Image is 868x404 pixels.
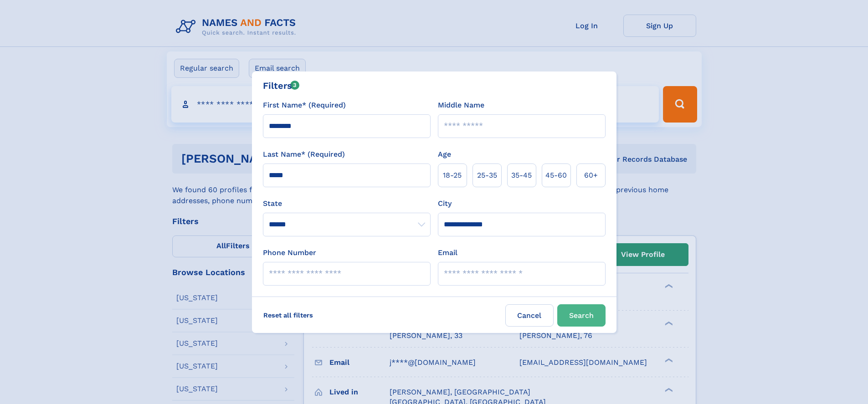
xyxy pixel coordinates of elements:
label: Email [438,247,457,258]
label: Age [438,149,451,160]
label: Last Name* (Required) [263,149,345,160]
div: Filters [263,79,300,92]
span: 45‑60 [545,170,567,181]
span: 25‑35 [477,170,497,181]
button: Search [557,304,606,327]
label: Middle Name [438,100,484,111]
label: First Name* (Required) [263,100,346,111]
span: 35‑45 [511,170,532,181]
label: Reset all filters [257,304,319,326]
label: Cancel [505,304,554,327]
label: State [263,198,431,209]
span: 60+ [584,170,598,181]
span: 18‑25 [443,170,462,181]
label: City [438,198,452,209]
label: Phone Number [263,247,316,258]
